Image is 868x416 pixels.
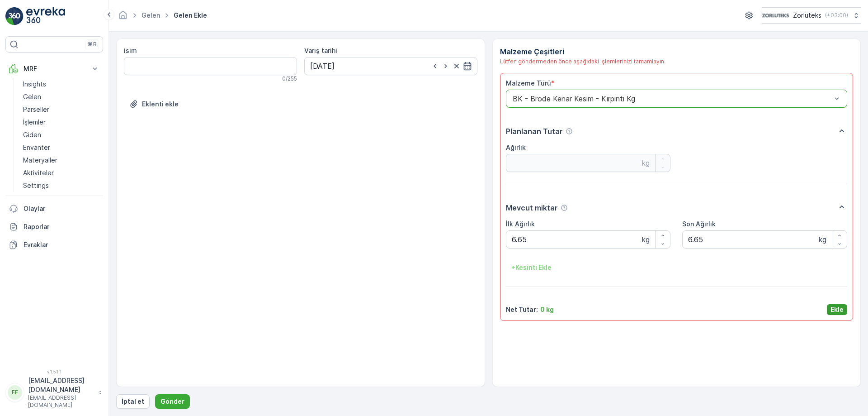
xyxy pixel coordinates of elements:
[304,57,477,75] input: dd/mm/yyyy
[282,75,297,82] p: 0 / 255
[23,80,46,89] p: Insights
[506,79,551,87] label: Malzeme Türü
[23,156,57,165] p: Materyaller
[304,47,337,54] label: Varış tarihi
[506,260,557,275] button: +Kesinti Ekle
[23,92,41,101] p: Gelen
[566,128,573,135] div: Yardım Araç İkonu
[5,200,103,218] a: Olaylar
[24,240,99,249] p: Evraklar
[19,167,103,179] a: Aktiviteler
[23,143,50,152] p: Envanter
[57,178,239,186] span: KK1 - Katlama Çıkışı - 1M Kaplama Mt (1-9 MT SATEN(KG))
[23,168,54,177] p: Aktiviteler
[8,208,45,216] span: Son Ağırlık :
[19,116,103,129] a: İşlemler
[155,394,190,409] button: Gönder
[19,179,103,192] a: Settings
[410,8,456,19] p: Gelen #6691
[23,118,46,127] p: İşlemler
[762,10,789,20] img: 6-1-9-3_wQBzyll.png
[8,385,22,400] div: EE
[26,7,65,25] img: logo_light-DOdMpM7g.png
[506,126,563,137] p: Planlanan Tutar
[540,305,554,314] p: 0 kg
[830,305,844,314] p: Ekle
[45,208,69,216] span: 11.95 kg
[5,369,103,374] span: v 1.51.1
[793,11,821,20] p: Zorluteks
[506,305,538,314] p: Net Tutar :
[24,204,99,213] p: Olaylar
[825,12,848,19] p: ( +03:00 )
[24,222,99,231] p: Raporlar
[8,193,42,201] span: Net Tutar :
[142,100,179,109] p: Eklenti ekle
[5,218,103,236] a: Raporlar
[42,193,56,201] span: 0 kg
[5,376,103,409] button: EE[EMAIL_ADDRESS][DOMAIN_NAME][EMAIL_ADDRESS][DOMAIN_NAME]
[124,97,184,111] button: Dosya Yükle
[500,46,854,57] p: Malzeme Çeşitleri
[19,141,103,154] a: Envanter
[506,143,526,151] label: Ağırlık
[118,14,128,21] a: Ana Sayfa
[561,204,568,211] div: Yardım Araç İkonu
[8,178,57,186] span: Malzeme Türü :
[506,220,535,228] label: İlk Ağırlık
[40,163,64,171] span: 11.95 kg
[682,220,716,228] label: Son Ağırlık
[500,57,854,66] div: Lütfen göndermeden önce aşağıdaki işlemlerinizi tamamlayın.
[23,105,49,114] p: Parseller
[122,397,144,406] p: İptal et
[116,394,150,409] button: İptal et
[28,394,94,409] p: [EMAIL_ADDRESS][DOMAIN_NAME]
[642,234,650,245] p: kg
[23,130,41,139] p: Giden
[172,11,209,20] span: Gelen ekle
[8,148,30,156] span: Name :
[142,11,160,19] a: Gelen
[762,7,861,24] button: Zorluteks(+03:00)
[28,376,94,394] p: [EMAIL_ADDRESS][DOMAIN_NAME]
[819,234,826,245] p: kg
[8,163,40,171] span: İlk Ağırlık :
[511,263,552,272] p: + Kesinti Ekle
[19,91,103,103] a: Gelen
[160,397,184,406] p: Gönder
[24,64,85,73] p: MRF
[23,181,49,190] p: Settings
[5,60,103,78] button: MRF
[19,154,103,167] a: Materyaller
[5,236,103,254] a: Evraklar
[19,78,103,91] a: Insights
[506,202,558,213] p: Mevcut miktar
[19,129,103,141] a: Giden
[642,158,650,168] p: kg
[827,304,847,315] button: Ekle
[88,41,97,48] p: ⌘B
[124,47,137,54] label: isim
[30,148,69,156] span: Gelen #6691
[19,103,103,116] a: Parseller
[5,7,24,25] img: logo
